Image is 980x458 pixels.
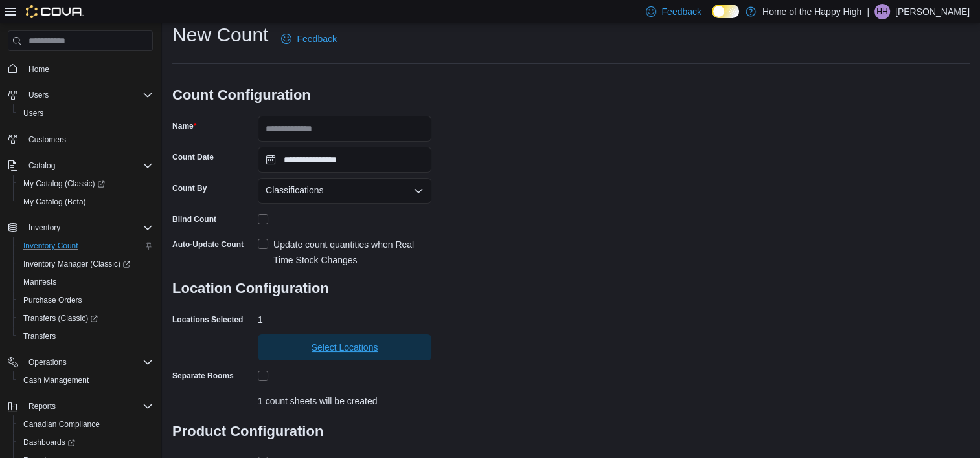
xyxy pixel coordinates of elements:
span: Transfers [18,329,153,344]
span: Home [23,60,153,76]
h3: Count Configuration [172,74,431,116]
span: Classifications [266,182,323,198]
button: Transfers [13,327,158,345]
span: Catalog [23,158,153,173]
button: Open list of options [413,186,424,196]
span: My Catalog (Beta) [23,197,86,207]
a: Manifests [18,274,62,290]
span: Transfers [23,331,56,342]
span: Canadian Compliance [18,417,153,432]
button: Inventory [23,220,65,235]
a: Cash Management [18,373,94,388]
a: Inventory Manager (Classic) [18,256,135,272]
button: Catalog [3,157,158,175]
span: Customers [23,131,153,147]
a: Dashboards [18,435,80,450]
a: Canadian Compliance [18,417,105,432]
button: Users [3,86,158,104]
a: Purchase Orders [18,292,87,308]
h3: Product Configuration [172,411,431,452]
span: Inventory Count [18,238,153,254]
button: My Catalog (Beta) [13,193,158,211]
span: My Catalog (Classic) [18,176,153,191]
button: Inventory [3,219,158,237]
button: Catalog [23,158,60,173]
a: My Catalog (Classic) [13,175,158,193]
span: My Catalog (Beta) [18,194,153,210]
span: Catalog [28,160,55,171]
a: Transfers (Classic) [18,311,103,326]
a: My Catalog (Beta) [18,194,91,210]
div: Blind Count [172,214,216,224]
span: Inventory [28,223,60,233]
button: Inventory Count [13,237,158,255]
span: Users [18,105,153,121]
div: 1 [258,309,431,325]
span: Users [23,87,153,103]
span: My Catalog (Classic) [23,179,105,189]
a: Inventory Count [18,238,84,254]
h3: Location Configuration [172,268,431,309]
span: Inventory Manager (Classic) [23,259,130,269]
a: Customers [23,132,71,147]
span: Reports [28,401,56,411]
span: Purchase Orders [23,295,82,305]
button: Users [23,87,54,103]
p: Home of the Happy High [762,4,861,19]
span: Feedback [661,5,701,18]
p: | [867,4,869,19]
button: Purchase Orders [13,291,158,309]
label: Count Date [172,152,214,162]
button: Operations [3,353,158,371]
a: Inventory Manager (Classic) [13,255,158,273]
span: Manifests [18,274,153,290]
span: Canadian Compliance [23,419,100,430]
button: Customers [3,130,158,149]
span: Dashboards [18,435,153,450]
span: Cash Management [23,375,89,386]
img: Cova [26,5,84,18]
a: Feedback [276,26,341,52]
button: Canadian Compliance [13,415,158,433]
span: Users [23,108,43,118]
span: Home [28,64,49,74]
button: Users [13,104,158,122]
button: Reports [3,397,158,415]
a: Dashboards [13,433,158,452]
button: Manifests [13,273,158,291]
span: Manifests [23,277,56,287]
button: Reports [23,398,61,414]
span: Operations [23,354,153,370]
label: Count By [172,183,207,193]
span: Customers [28,135,66,145]
a: Transfers (Classic) [13,309,158,327]
span: Feedback [297,32,336,45]
span: Dark Mode [712,18,712,19]
span: Purchase Orders [18,292,153,308]
input: Press the down key to open a popover containing a calendar. [258,147,431,173]
span: Inventory Manager (Classic) [18,256,153,272]
a: My Catalog (Classic) [18,176,110,191]
button: Cash Management [13,371,158,389]
input: Dark Mode [712,5,739,18]
span: Transfers (Classic) [23,313,98,323]
span: Inventory [23,220,153,235]
h1: New Count [172,22,268,48]
span: Dashboards [23,437,75,448]
div: Update count quantities when Real Time Stock Changes [273,237,431,268]
span: Reports [23,398,153,414]
label: Name [172,121,196,131]
label: Auto-Update Count [172,239,244,250]
span: Transfers (Classic) [18,311,153,326]
a: Home [23,61,54,77]
div: Harley Horton [874,4,890,19]
button: Select Locations [258,334,431,360]
span: Select Locations [312,341,378,354]
label: Locations Selected [172,314,243,325]
button: Home [3,59,158,78]
a: Transfers [18,329,61,344]
button: Operations [23,354,72,370]
p: [PERSON_NAME] [895,4,970,19]
span: HH [876,4,887,19]
span: Cash Management [18,373,153,388]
